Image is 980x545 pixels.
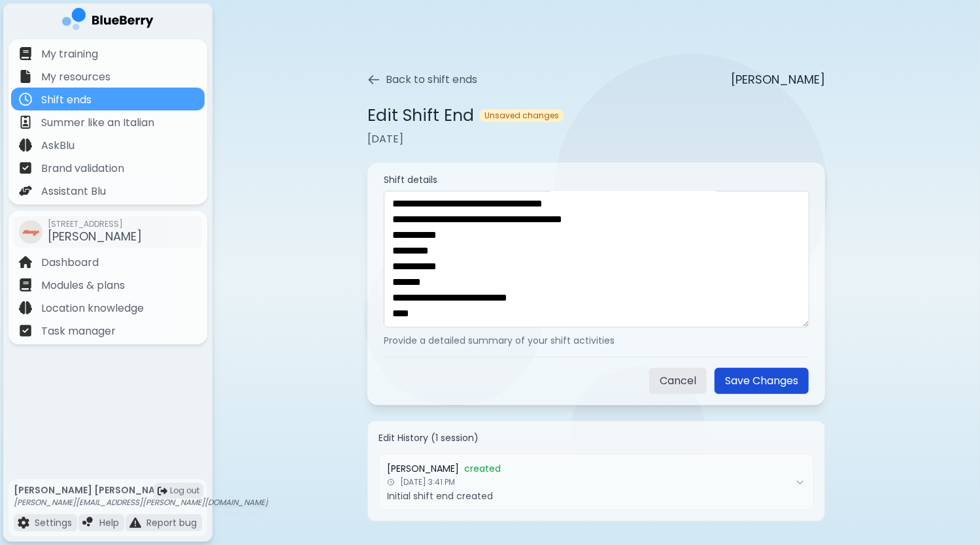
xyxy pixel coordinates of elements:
p: Summer like an Italian [41,115,154,131]
img: file icon [19,139,32,152]
span: [PERSON_NAME] [48,228,142,244]
p: [PERSON_NAME] [731,71,825,89]
h1: Edit Shift End [367,105,474,126]
p: Assistant Blu [41,184,106,199]
img: file icon [19,116,32,129]
h4: Edit History ( 1 session ) [379,432,814,444]
p: [DATE] [367,131,825,147]
p: Provide a detailed summary of your shift activities [384,335,809,346]
p: AskBlu [41,138,75,154]
img: file icon [19,161,32,174]
span: Log out [170,486,199,496]
p: Report bug [146,517,197,529]
p: [PERSON_NAME][EMAIL_ADDRESS][PERSON_NAME][DOMAIN_NAME] [14,497,268,508]
p: My training [41,46,98,62]
p: Help [99,517,119,529]
span: [STREET_ADDRESS] [48,219,142,229]
p: Modules & plans [41,278,125,293]
button: Save Changes [715,368,809,394]
img: file icon [19,278,32,291]
p: Initial shift end created [387,490,790,502]
button: Cancel [649,368,707,394]
img: file icon [19,47,32,60]
img: file icon [19,301,32,314]
img: file icon [18,517,29,529]
img: logout [158,486,167,496]
p: Brand validation [41,161,124,176]
label: Shift details [384,174,809,186]
img: file icon [19,324,32,337]
span: Unsaved changes [479,109,564,122]
p: [PERSON_NAME] [PERSON_NAME] [14,484,268,496]
img: company logo [62,8,154,35]
img: file icon [19,93,32,106]
p: My resources [41,69,110,85]
p: Task manager [41,323,116,339]
p: Dashboard [41,255,99,271]
p: Settings [35,517,72,529]
img: file icon [82,517,94,529]
img: file icon [129,517,141,529]
p: Location knowledge [41,301,144,316]
img: file icon [19,70,32,83]
img: file icon [19,184,32,197]
img: file icon [19,256,32,269]
span: created [464,463,501,474]
span: [DATE] 3:41 PM [400,477,455,487]
img: company thumbnail [19,220,42,244]
p: Shift ends [41,92,92,108]
button: Back to shift ends [367,72,477,88]
span: [PERSON_NAME] [387,463,459,474]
